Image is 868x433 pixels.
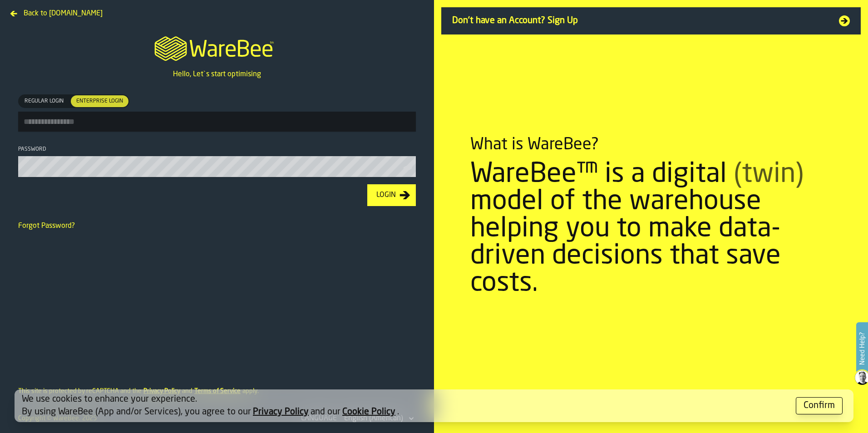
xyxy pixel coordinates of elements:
[796,397,843,414] button: button-
[734,161,804,188] span: (twin)
[15,389,853,422] div: alert-[object Object]
[73,97,127,105] span: Enterprise Login
[367,184,416,206] button: button-Login
[70,94,129,108] label: button-switch-multi-Enterprise Login
[470,136,599,154] div: What is WareBee?
[18,222,75,230] a: Forgot Password?
[21,97,67,105] span: Regular Login
[403,163,414,172] button: button-toolbar-Password
[173,69,261,80] p: Hello, Let`s start optimising
[18,146,416,177] label: button-toolbar-Password
[253,408,309,417] a: Privacy Policy
[18,94,416,132] label: button-toolbar-[object Object]
[22,393,789,418] div: We use cookies to enhance your experience. By using WareBee (App and/or Services), you agree to o...
[441,7,861,34] a: Don't have an Account? Sign Up
[18,112,416,132] input: button-toolbar-[object Object]
[71,95,128,107] div: thumb
[18,94,70,108] label: button-switch-multi-Regular Login
[18,146,416,153] div: Password
[452,15,828,27] span: Don't have an Account? Sign Up
[7,7,106,15] a: Back to [DOMAIN_NAME]
[342,408,395,417] a: Cookie Policy
[19,95,69,107] div: thumb
[373,190,399,201] div: Login
[24,8,103,19] span: Back to [DOMAIN_NAME]
[146,25,287,69] a: logo-header
[18,156,416,177] input: button-toolbar-Password
[804,399,835,412] div: Confirm
[470,161,832,297] div: WareBee™ is a digital model of the warehouse helping you to make data-driven decisions that save ...
[857,323,867,374] label: Need Help?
